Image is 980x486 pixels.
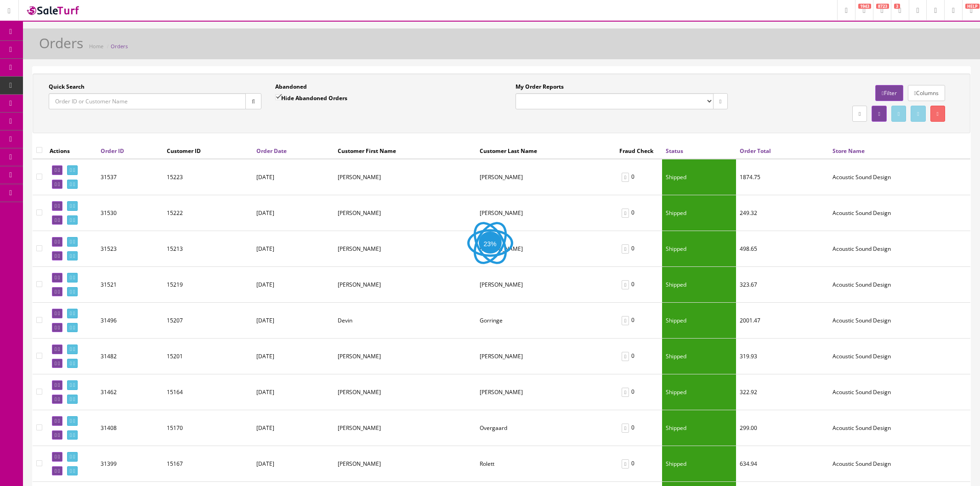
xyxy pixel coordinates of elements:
td: 15219 [163,267,253,303]
td: Rolett [476,446,616,482]
td: Acoustic Sound Design [829,195,970,231]
td: Chris [334,267,476,303]
td: [DATE] [253,339,334,374]
th: Customer ID [163,142,253,159]
h1: Orders [39,35,83,51]
td: 31399 [97,446,163,482]
td: [DATE] [253,374,334,410]
td: 249.32 [736,195,829,231]
td: Shipped [662,374,736,410]
td: Shipped [662,410,736,446]
td: Jason [334,446,476,482]
label: Abandoned [275,83,307,91]
a: Order Total [740,147,771,155]
td: 0 [616,374,662,410]
td: [DATE] [253,231,334,267]
td: 0 [616,410,662,446]
td: 0 [616,303,662,339]
th: Fraud Check [616,142,662,159]
td: 0 [616,267,662,303]
td: 31521 [97,267,163,303]
td: 323.67 [736,267,829,303]
td: Overgaard [476,410,616,446]
td: Shipped [662,339,736,374]
td: 31530 [97,195,163,231]
th: Customer Last Name [476,142,616,159]
td: Wong [476,195,616,231]
td: 15207 [163,303,253,339]
label: Quick Search [49,83,85,91]
label: My Order Reports [515,83,564,91]
td: Rosenthal [476,267,616,303]
td: 15213 [163,231,253,267]
td: Kajekar [476,159,616,195]
td: Raul [334,231,476,267]
td: 322.92 [736,374,829,410]
a: Filter [875,85,903,101]
td: 15223 [163,159,253,195]
td: Shipped [662,303,736,339]
a: Home [89,43,103,50]
td: 15170 [163,410,253,446]
a: Columns [908,85,945,101]
td: 31537 [97,159,163,195]
a: Status [666,147,683,155]
td: 299.00 [736,410,829,446]
th: Actions [46,142,97,159]
td: Acoustic Sound Design [829,339,970,374]
td: 0 [616,231,662,267]
td: Gorringe [476,303,616,339]
td: 31408 [97,410,163,446]
th: Customer First Name [334,142,476,159]
a: Store Name [833,147,865,155]
td: [DATE] [253,267,334,303]
td: Shipped [662,195,736,231]
label: Hide Abandoned Orders [275,93,347,102]
td: 498.65 [736,231,829,267]
span: 8723 [876,4,889,9]
td: 0 [616,195,662,231]
td: Krysinsky [476,374,616,410]
a: Order ID [101,147,124,155]
input: Hide Abandoned Orders [275,94,281,100]
td: 15167 [163,446,253,482]
td: 31523 [97,231,163,267]
td: Shipped [662,267,736,303]
td: 1874.75 [736,159,829,195]
td: 0 [616,446,662,482]
td: Acoustic Sound Design [829,159,970,195]
td: Acoustic Sound Design [829,446,970,482]
td: Derrick [334,195,476,231]
td: [DATE] [253,410,334,446]
td: Acoustic Sound Design [829,267,970,303]
td: 15222 [163,195,253,231]
a: Orders [111,43,128,50]
td: [DATE] [253,195,334,231]
td: [DATE] [253,303,334,339]
td: 15201 [163,339,253,374]
td: 31462 [97,374,163,410]
td: [DATE] [253,446,334,482]
td: michael [334,339,476,374]
td: 31482 [97,339,163,374]
td: kennedy [476,339,616,374]
td: 0 [616,159,662,195]
td: Gary [334,410,476,446]
td: Arcelay [476,231,616,267]
td: [DATE] [253,159,334,195]
td: 15164 [163,374,253,410]
td: Robert [334,374,476,410]
td: 634.94 [736,446,829,482]
td: Acoustic Sound Design [829,231,970,267]
span: HELP [965,4,980,9]
td: Shipped [662,231,736,267]
input: Order ID or Customer Name [49,93,246,109]
a: Order Date [256,147,287,155]
td: Devin [334,303,476,339]
td: Prashanth [334,159,476,195]
td: 31496 [97,303,163,339]
td: Acoustic Sound Design [829,374,970,410]
td: 0 [616,339,662,374]
td: 2001.47 [736,303,829,339]
td: Acoustic Sound Design [829,303,970,339]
